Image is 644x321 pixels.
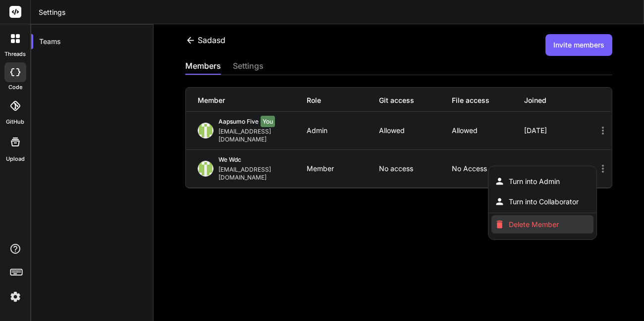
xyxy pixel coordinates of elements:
[4,50,26,58] label: threads
[509,197,579,207] span: Turn into Collaborator
[7,288,24,305] img: settings
[6,118,24,126] label: GitHub
[509,220,559,229] span: Delete Member
[6,155,25,163] label: Upload
[8,83,22,92] label: code
[509,177,560,186] span: Turn into Admin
